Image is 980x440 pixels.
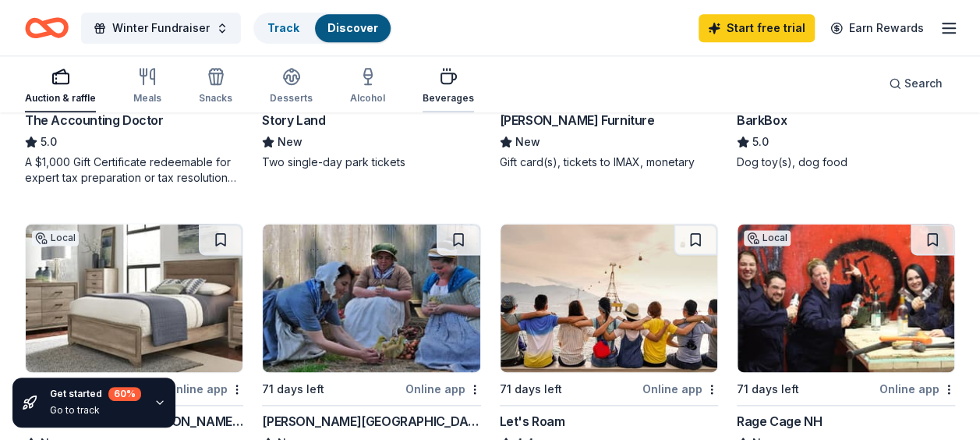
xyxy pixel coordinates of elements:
div: Get started [50,387,141,401]
span: New [515,133,540,151]
div: 71 days left [737,380,799,399]
button: Desserts [270,61,313,112]
div: Beverages [423,92,474,105]
div: Auction & raffle [25,92,96,105]
img: Image for Bernie & Phyl's Furniture [26,224,242,372]
span: 5.0 [41,133,57,151]
div: 71 days left [500,380,562,399]
div: Local [744,230,791,246]
div: Snacks [199,92,232,105]
button: TrackDiscover [253,12,392,44]
a: Home [25,9,69,46]
a: Track [267,21,299,34]
img: Image for Coggeshall Farm Museum [263,224,479,372]
div: Let's Roam [500,412,565,431]
button: Snacks [199,61,232,112]
div: 60 % [108,387,141,401]
button: Alcohol [350,61,385,112]
div: [PERSON_NAME] Furniture [500,111,655,130]
span: New [278,133,302,151]
button: Auction & raffle [25,61,96,112]
div: Rage Cage NH [737,412,822,431]
div: Story Land [262,111,325,130]
div: BarkBox [737,111,787,130]
div: The Accounting Doctor [25,111,164,130]
div: Online app [879,379,955,399]
button: Meals [133,61,161,112]
span: Winter Fundraiser [112,19,210,37]
div: A $1,000 Gift Certificate redeemable for expert tax preparation or tax resolution services—recipi... [25,154,243,186]
div: Online app [642,379,718,399]
div: Meals [133,92,161,105]
div: 71 days left [262,380,324,399]
a: Start free trial [699,14,815,42]
span: 5.0 [752,133,769,151]
a: Earn Rewards [821,14,933,42]
div: Two single-day park tickets [262,154,480,170]
div: Go to track [50,404,141,417]
button: Winter Fundraiser [81,12,241,44]
div: Desserts [270,92,313,105]
div: [PERSON_NAME][GEOGRAPHIC_DATA] [262,412,480,431]
div: Gift card(s), tickets to IMAX, monetary [500,154,718,170]
div: Online app [405,379,481,399]
div: Local [32,230,79,246]
a: Discover [327,21,378,34]
button: Beverages [423,61,474,112]
div: Alcohol [350,92,385,105]
button: Search [876,68,955,99]
img: Image for Rage Cage NH [738,224,954,372]
span: Search [904,74,943,93]
div: Dog toy(s), dog food [737,154,955,170]
img: Image for Let's Roam [501,224,717,372]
